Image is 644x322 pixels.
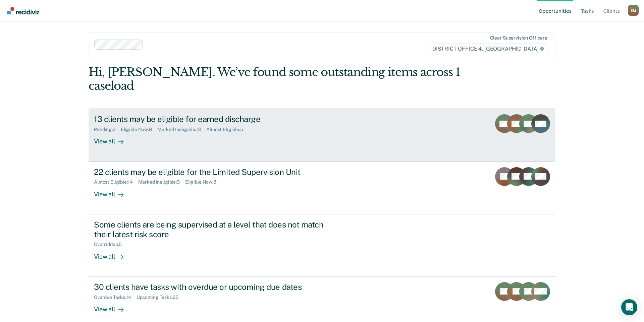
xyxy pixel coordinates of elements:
div: 13 clients may be eligible for earned discharge [94,114,329,124]
div: 30 clients have tasks with overdue or upcoming due dates [94,282,329,292]
div: Overridden : 5 [94,242,127,247]
div: Clear supervision officers [490,35,547,41]
a: 22 clients may be eligible for the Limited Supervision UnitAlmost Eligible:14Marked Ineligible:3E... [89,162,555,214]
div: 22 clients may be eligible for the Limited Supervision Unit [94,167,329,177]
div: Eligible Now : 8 [185,179,222,185]
div: Eligible Now : 8 [121,127,157,132]
div: View all [94,132,131,145]
a: Some clients are being supervised at a level that does not match their latest risk scoreOverridde... [89,214,555,277]
div: Some clients are being supervised at a level that does not match their latest risk score [94,220,329,239]
div: View all [94,185,131,198]
div: Overdue Tasks : 14 [94,295,137,300]
div: Almost Eligible : 5 [206,127,249,132]
span: DISTRICT OFFICE 4, [GEOGRAPHIC_DATA] [428,44,548,54]
div: Marked Ineligible : 3 [138,179,185,185]
button: Profile dropdown button [628,5,639,16]
img: Recidiviz [7,7,39,14]
div: View all [94,247,131,260]
div: S M [628,5,639,16]
a: 13 clients may be eligible for earned dischargePending:2Eligible Now:8Marked Ineligible:13Almost ... [89,109,555,162]
div: Marked Ineligible : 13 [157,127,206,132]
div: Almost Eligible : 14 [94,179,138,185]
div: Hi, [PERSON_NAME]. We’ve found some outstanding items across 1 caseload [89,65,462,93]
div: Upcoming Tasks : 25 [137,295,184,300]
div: View all [94,300,131,313]
div: Open Intercom Messenger [621,299,637,315]
div: Pending : 2 [94,127,121,132]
